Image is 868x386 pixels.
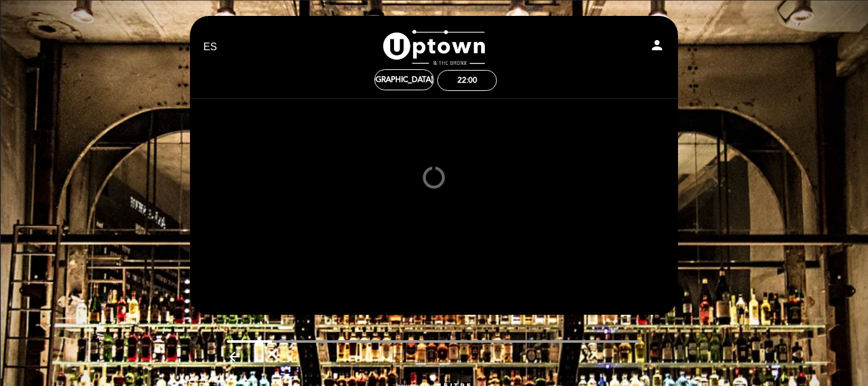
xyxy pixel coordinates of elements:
[227,349,242,364] i: arrow_backward
[649,38,665,57] button: person
[458,76,477,85] div: 22:00
[649,38,665,53] i: person
[350,75,459,85] div: [DEMOGRAPHIC_DATA]. 4, sep.
[355,30,513,65] a: Uptown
